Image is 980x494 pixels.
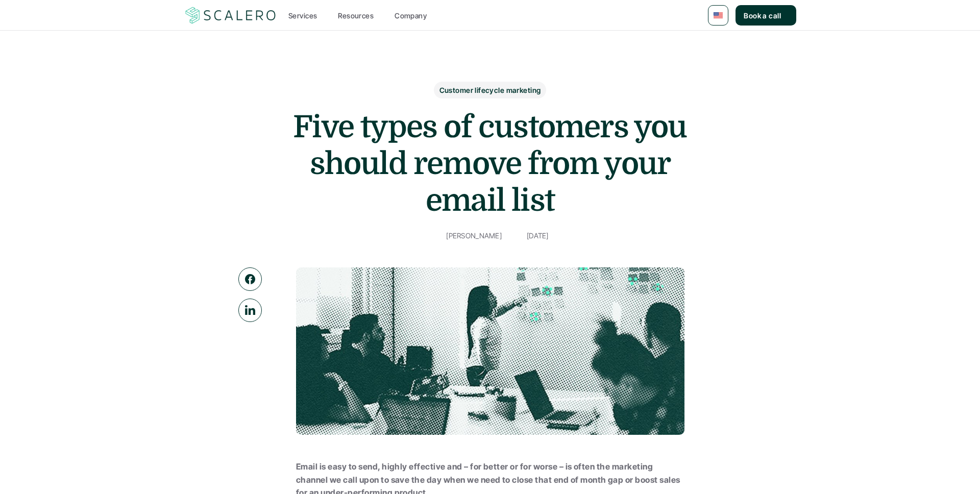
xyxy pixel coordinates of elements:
[395,10,427,21] p: Company
[288,10,317,21] p: Services
[527,229,549,242] p: [DATE]
[736,5,796,26] a: Book a call
[446,229,502,242] p: [PERSON_NAME]
[744,10,781,21] p: Book a call
[439,85,541,95] p: Customer lifecycle marketing
[286,109,694,219] h1: Five types of customers you should remove from your email list
[338,10,374,21] p: Resources
[184,6,278,25] img: Scalero company logotype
